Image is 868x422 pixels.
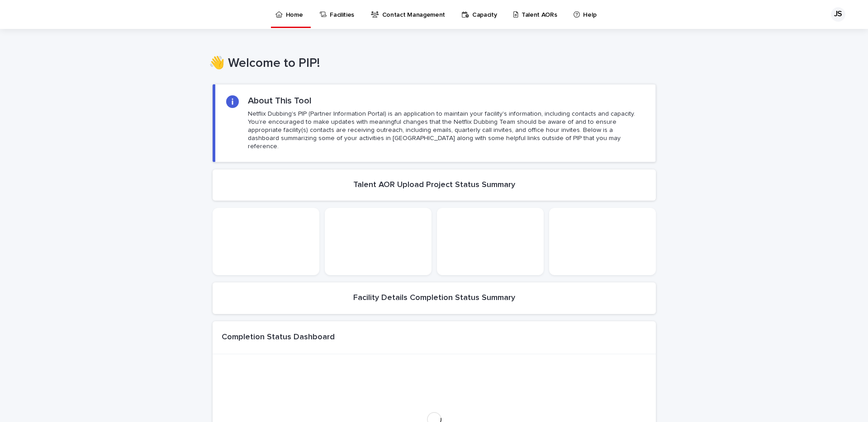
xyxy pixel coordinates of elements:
[222,333,335,342] h1: Completion Status Dashboard
[248,110,644,151] p: Netflix Dubbing's PIP (Partner Information Portal) is an application to maintain your facility's ...
[248,95,312,106] h2: About This Tool
[353,180,515,190] h2: Talent AOR Upload Project Status Summary
[209,56,652,71] h1: 👋 Welcome to PIP!
[831,7,845,22] div: JS
[353,293,515,303] h2: Facility Details Completion Status Summary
